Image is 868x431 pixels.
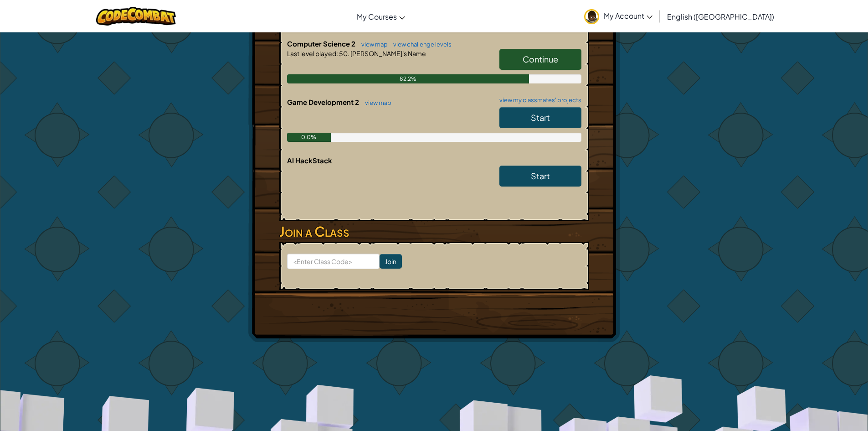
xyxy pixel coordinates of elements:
span: Continue [523,54,558,64]
span: Last level played [287,49,336,57]
h3: Join a Class [279,221,589,242]
img: avatar [584,9,599,24]
span: Computer Science 2 [287,39,357,48]
a: Start [499,166,581,187]
span: English ([GEOGRAPHIC_DATA]) [667,12,774,21]
a: view my classmates' projects [495,97,581,103]
span: 50. [338,49,349,57]
span: [PERSON_NAME]'s Name [349,49,426,57]
span: : [336,49,338,57]
span: Start [531,171,550,181]
input: Join [380,254,402,269]
span: AI HackStack [287,156,332,165]
div: 0.0% [287,133,331,142]
span: My Courses [357,12,397,21]
span: Game Development 2 [287,98,360,106]
a: view map [357,41,388,48]
span: Start [531,112,550,123]
a: My Account [580,2,657,31]
a: view map [360,99,391,106]
div: 82.2% [287,74,529,83]
a: view challenge levels [389,41,452,48]
img: CodeCombat logo [96,7,176,26]
input: <Enter Class Code> [287,254,380,269]
a: English ([GEOGRAPHIC_DATA]) [663,4,779,29]
a: My Courses [352,4,410,29]
span: My Account [604,11,652,21]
